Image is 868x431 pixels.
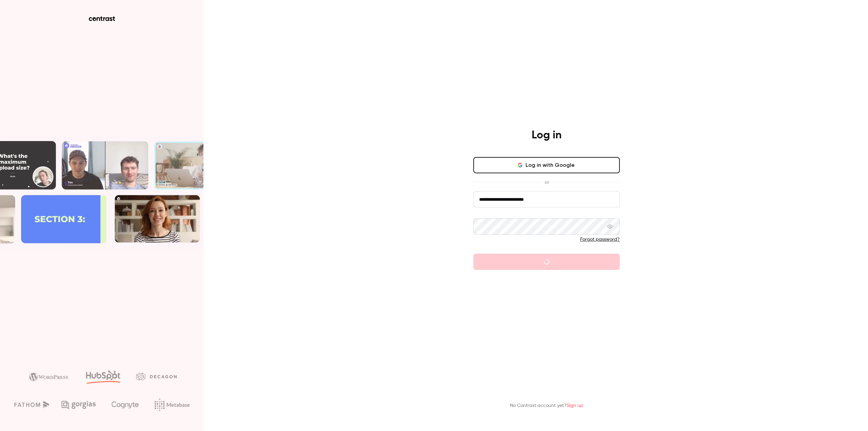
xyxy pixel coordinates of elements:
[136,373,177,380] img: decagon
[567,403,583,408] a: Sign up
[532,129,561,142] h4: Log in
[473,157,620,173] button: Log in with Google
[510,402,583,409] p: No Contrast account yet?
[580,237,620,242] a: Forgot password?
[541,179,552,186] span: or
